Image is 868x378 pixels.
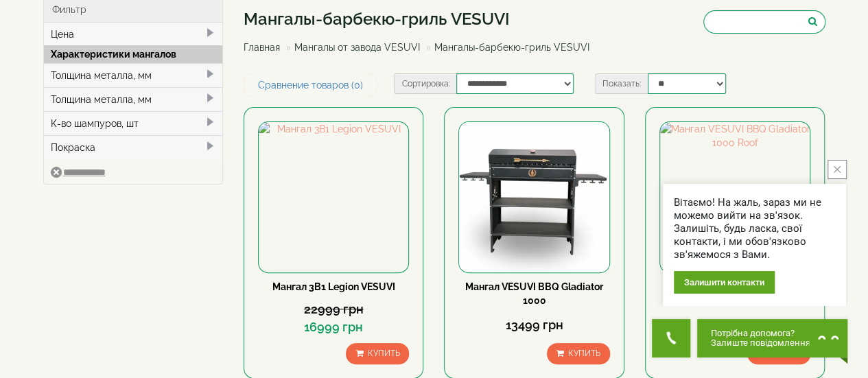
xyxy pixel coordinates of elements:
button: Купить [547,343,610,364]
label: Показать: [595,73,648,94]
button: close button [828,160,847,179]
span: Купить [568,349,600,358]
div: 13499 грн [458,316,609,334]
span: Потрібна допомога? [711,329,810,338]
img: Мангал 3В1 Legion VESUVI [259,122,408,272]
div: Цена [44,23,223,46]
div: Характеристики мангалов [44,45,223,63]
div: Вітаємо! На жаль, зараз ми не можемо вийти на зв'язок. Залишіть, будь ласка, свої контакти, і ми ... [674,196,835,261]
li: Мангалы-барбекю-гриль VESUVI [423,40,589,54]
label: Сортировка: [394,73,456,94]
a: Мангал VESUVI BBQ Gladiator 1000 [465,281,603,306]
a: Мангалы от завода VESUVI [294,42,420,53]
div: Залишити контакти [674,271,775,294]
div: Толщина металла, мм [44,87,223,111]
h1: Мангалы-барбекю-гриль VESUVI [244,10,600,28]
div: Толщина металла, мм [44,63,223,87]
div: 16999 грн [258,318,409,336]
span: Купить [367,349,399,358]
button: Купить [346,343,409,364]
button: Chat button [697,319,847,357]
span: Залиште повідомлення [711,338,810,348]
a: Мангал 3В1 Legion VESUVI [272,281,395,292]
div: Покраска [44,135,223,159]
img: Мангал VESUVI BBQ Gladiator 1000 [459,122,609,272]
div: 17999 грн [659,316,810,334]
div: 22999 грн [258,300,409,318]
img: Мангал VESUVI BBQ Gladiator 1000 Roof [660,122,810,272]
span: Купить [769,349,801,358]
div: К-во шампуров, шт [44,111,223,135]
button: Get Call button [652,319,690,357]
a: Главная [244,42,280,53]
a: Сравнение товаров (0) [244,73,377,97]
